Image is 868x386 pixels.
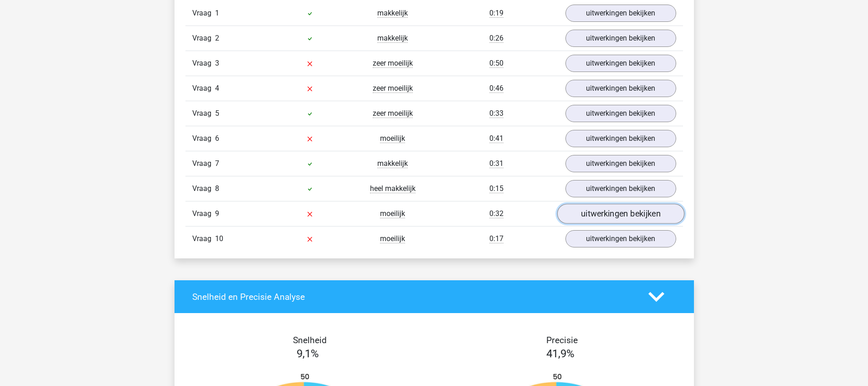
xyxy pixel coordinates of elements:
span: 0:33 [489,109,503,118]
span: 0:17 [489,234,503,243]
span: heel makkelijk [370,184,416,193]
span: 0:15 [489,184,503,193]
a: uitwerkingen bekijken [565,80,676,97]
span: zeer moeilijk [373,59,413,68]
a: uitwerkingen bekijken [565,230,676,247]
span: 0:31 [489,159,503,168]
span: Vraag [192,208,215,219]
span: 0:32 [489,209,503,218]
span: moeilijk [380,209,405,218]
a: uitwerkingen bekijken [565,180,676,197]
a: uitwerkingen bekijken [565,30,676,47]
span: makkelijk [377,9,408,18]
span: 2 [215,34,219,42]
span: 0:50 [489,59,503,68]
a: uitwerkingen bekijken [565,105,676,122]
h4: Snelheid en Precisie Analyse [192,292,635,302]
span: zeer moeilijk [373,84,413,93]
span: 8 [215,184,219,193]
span: Vraag [192,8,215,19]
span: 0:46 [489,84,503,93]
span: Vraag [192,58,215,69]
span: moeilijk [380,234,405,243]
span: 10 [215,234,223,243]
span: 7 [215,159,219,168]
a: uitwerkingen bekijken [565,155,676,172]
span: makkelijk [377,34,408,43]
span: 5 [215,109,219,118]
a: uitwerkingen bekijken [565,130,676,147]
span: 9 [215,209,219,218]
span: Vraag [192,133,215,144]
span: 0:41 [489,134,503,143]
h4: Precisie [445,335,680,345]
span: Vraag [192,233,215,244]
span: 3 [215,59,219,67]
a: uitwerkingen bekijken [565,55,676,72]
span: Vraag [192,108,215,119]
span: 41,9% [546,347,575,360]
a: uitwerkingen bekijken [557,204,684,224]
h4: Snelheid [192,335,427,345]
span: 6 [215,134,219,143]
span: Vraag [192,158,215,169]
span: moeilijk [380,134,405,143]
span: makkelijk [377,159,408,168]
span: 1 [215,9,219,17]
span: Vraag [192,83,215,94]
span: 4 [215,84,219,93]
span: Vraag [192,183,215,194]
a: uitwerkingen bekijken [565,5,676,22]
span: 0:26 [489,34,503,43]
span: 9,1% [297,347,319,360]
span: Vraag [192,33,215,44]
span: zeer moeilijk [373,109,413,118]
span: 0:19 [489,9,503,18]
